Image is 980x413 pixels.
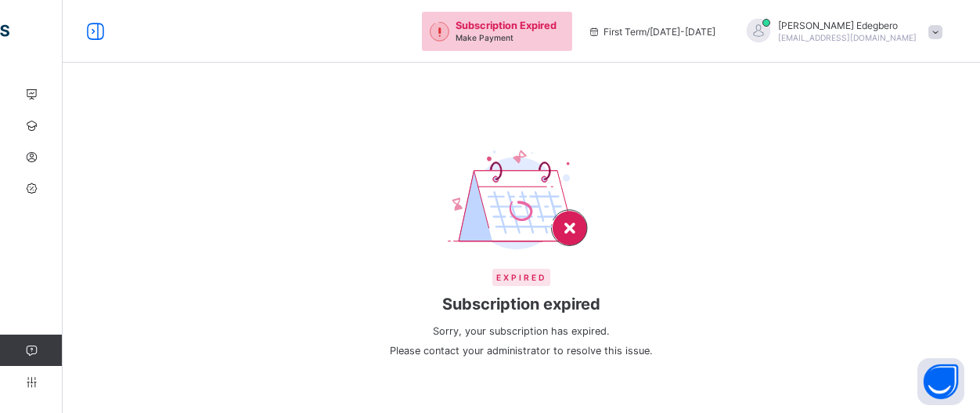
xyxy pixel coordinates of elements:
[448,149,595,253] img: expired-calendar.b2ede95de4b0fc63d738ed6e38433d8b.svg
[917,358,964,405] button: Open asap
[456,33,513,42] span: Make Payment
[390,295,653,313] span: Subscription expired
[778,20,917,31] span: [PERSON_NAME] Edegbero
[588,26,715,38] span: session/term information
[731,19,950,45] div: FrankEdegbero
[778,33,917,42] span: [EMAIL_ADDRESS][DOMAIN_NAME]
[390,325,653,357] span: Sorry, your subscription has expired. Please contact your administrator to resolve this issue.
[430,22,449,42] img: outstanding-1.146d663e52f09953f639664a84e30106.svg
[456,20,557,31] span: Subscription Expired
[492,269,550,286] span: Expired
